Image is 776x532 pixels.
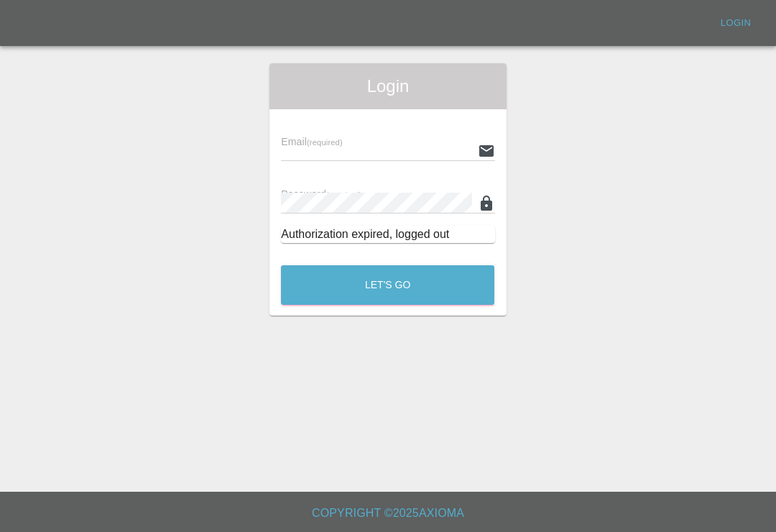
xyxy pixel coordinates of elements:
a: Login [713,12,759,35]
span: Password [281,188,361,200]
div: Authorization expired, logged out [281,226,494,243]
small: (required) [307,138,343,147]
span: Login [281,75,494,98]
small: (required) [326,191,362,199]
h6: Copyright © 2025 Axioma [11,503,765,523]
span: Email [281,136,342,147]
button: Let's Go [281,265,494,305]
